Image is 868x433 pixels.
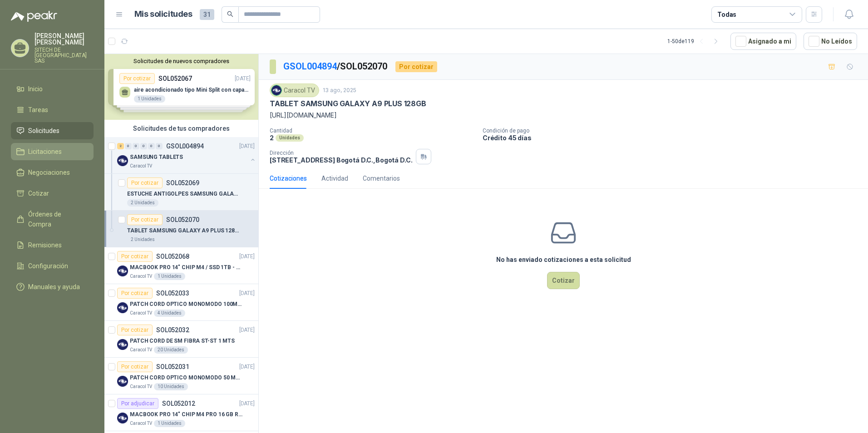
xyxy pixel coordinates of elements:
a: Manuales y ayuda [11,278,94,295]
p: [STREET_ADDRESS] Bogotá D.C. , Bogotá D.C. [270,156,412,164]
a: Por cotizarSOL052068[DATE] Company LogoMACBOOK PRO 14" CHIP M4 / SSD 1TB - 24 GB RAMCaracol TV1 U... [104,247,258,284]
span: Solicitudes [28,126,59,136]
button: No Leídos [804,33,857,50]
p: Condición de pago [483,128,864,134]
p: [URL][DOMAIN_NAME] [270,110,857,120]
img: Company Logo [117,376,128,387]
div: 0 [140,143,147,149]
a: 2 0 0 0 0 0 GSOL004894[DATE] Company LogoSAMSUNG TABLETSCaracol TV [117,141,256,170]
div: 2 Unidades [127,236,158,243]
button: Solicitudes de nuevos compradores [108,58,255,64]
p: Caracol TV [130,310,152,317]
span: search [227,11,233,17]
p: [PERSON_NAME] [PERSON_NAME] [35,33,94,45]
div: 1 - 50 de 119 [667,34,723,49]
span: Remisiones [28,240,62,250]
div: 20 Unidades [154,346,188,354]
div: 0 [156,143,163,149]
span: Inicio [28,84,43,94]
p: PATCH CORD OPTICO MONOMODO 100MTS [130,300,243,309]
a: Tareas [11,101,94,118]
h3: No has enviado cotizaciones a esta solicitud [496,255,631,265]
p: Crédito 45 días [483,134,864,142]
a: Licitaciones [11,143,94,160]
span: Configuración [28,261,68,271]
p: PATCH CORD OPTICO MONOMODO 50 MTS [130,374,243,382]
div: 1 Unidades [154,420,185,427]
span: Negociaciones [28,167,70,177]
div: 10 Unidades [154,383,188,390]
p: Cantidad [270,128,475,134]
img: Company Logo [117,155,128,166]
p: [DATE] [239,399,255,408]
p: ESTUCHE ANTIGOLPES SAMSUNG GALAXY TAB A9 + VIDRIO TEMPLADO [127,190,240,198]
p: / SOL052070 [283,59,388,74]
div: Solicitudes de nuevos compradoresPor cotizarSOL052067[DATE] aire acondicionado tipo Mini Split co... [104,54,258,120]
p: [DATE] [239,289,255,298]
p: 2 [270,134,274,142]
img: Company Logo [117,413,128,423]
p: SOL052032 [156,327,189,333]
a: Inicio [11,80,94,98]
div: Comentarios [363,173,400,183]
div: 2 Unidades [127,199,158,207]
p: TABLET SAMSUNG GALAXY A9 PLUS 128GB [270,99,426,108]
p: SOL052033 [156,290,189,296]
span: 31 [200,9,214,20]
p: 13 ago, 2025 [323,86,356,95]
p: Caracol TV [130,162,152,170]
a: Por adjudicarSOL052012[DATE] Company LogoMACBOOK PRO 14" CHIP M4 PRO 16 GB RAM 1TBCaracol TV1 Uni... [104,394,258,431]
div: Cotizaciones [270,173,307,183]
div: 0 [148,143,155,149]
div: Por cotizar [117,361,153,372]
img: Company Logo [271,85,281,95]
a: Cotizar [11,185,94,202]
p: [DATE] [239,142,255,151]
a: Solicitudes [11,122,94,139]
p: GSOL004894 [166,143,204,149]
div: Por cotizar [127,214,163,225]
div: Solicitudes de tus compradores [104,120,258,137]
button: Asignado a mi [730,33,796,50]
img: Company Logo [117,302,128,313]
span: Órdenes de Compra [28,209,85,229]
div: 0 [133,143,139,149]
div: 1 Unidades [154,273,185,280]
div: 0 [125,143,132,149]
p: SOL052069 [166,180,199,186]
span: Tareas [28,105,48,115]
p: SOL052012 [162,400,195,407]
h1: Mis solicitudes [134,8,192,21]
p: TABLET SAMSUNG GALAXY A9 PLUS 128GB [127,226,240,235]
a: Negociaciones [11,164,94,181]
div: 2 [117,143,124,149]
div: 4 Unidades [154,310,185,317]
p: SOL052068 [156,253,189,260]
a: Órdenes de Compra [11,206,94,233]
div: Actividad [321,173,348,183]
a: Por cotizarSOL052069ESTUCHE ANTIGOLPES SAMSUNG GALAXY TAB A9 + VIDRIO TEMPLADO2 Unidades [104,174,258,211]
a: Por cotizarSOL052032[DATE] Company LogoPATCH CORD DE SM FIBRA ST-ST 1 MTSCaracol TV20 Unidades [104,321,258,358]
div: Unidades [276,134,304,142]
div: Por cotizar [117,325,153,335]
p: SOL052031 [156,364,189,370]
p: MACBOOK PRO 14" CHIP M4 PRO 16 GB RAM 1TB [130,410,243,419]
p: SAMSUNG TABLETS [130,153,183,162]
div: Por cotizar [127,177,163,188]
p: Caracol TV [130,383,152,390]
div: Todas [717,10,736,20]
p: PATCH CORD DE SM FIBRA ST-ST 1 MTS [130,337,235,345]
div: Por adjudicar [117,398,158,409]
div: Caracol TV [270,84,319,97]
p: MACBOOK PRO 14" CHIP M4 / SSD 1TB - 24 GB RAM [130,263,243,272]
span: Licitaciones [28,147,62,157]
div: Por cotizar [117,288,153,299]
a: Por cotizarSOL052031[DATE] Company LogoPATCH CORD OPTICO MONOMODO 50 MTSCaracol TV10 Unidades [104,358,258,394]
p: [DATE] [239,252,255,261]
img: Logo peakr [11,11,57,22]
span: Manuales y ayuda [28,282,80,292]
span: Cotizar [28,188,49,198]
p: SITECH DE [GEOGRAPHIC_DATA] SAS [35,47,94,64]
div: Por cotizar [395,61,437,72]
a: Por cotizarSOL052070TABLET SAMSUNG GALAXY A9 PLUS 128GB2 Unidades [104,211,258,247]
